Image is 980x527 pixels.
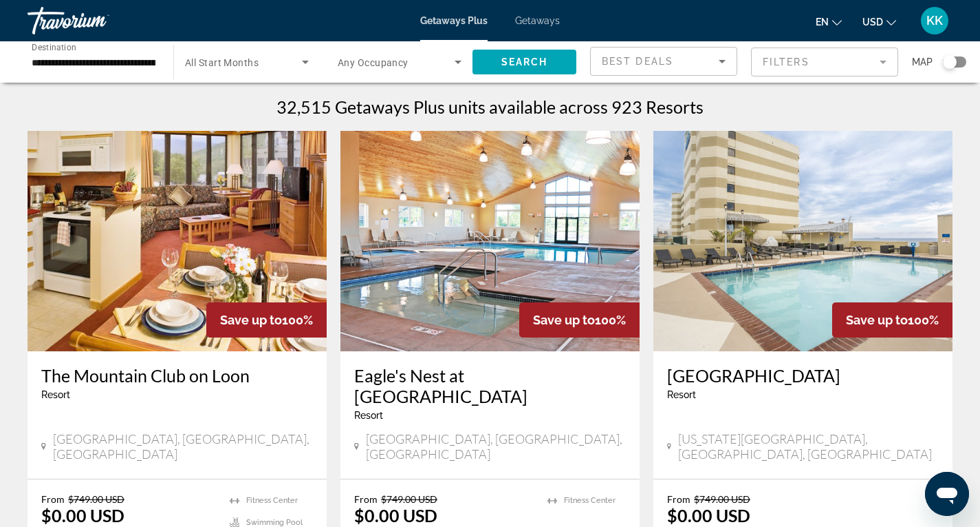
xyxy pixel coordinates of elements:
span: [GEOGRAPHIC_DATA], [GEOGRAPHIC_DATA], [GEOGRAPHIC_DATA] [366,431,626,462]
div: 100% [519,302,640,338]
a: The Mountain Club on Loon [41,365,313,386]
iframe: Кнопка запуска окна обмена сообщениями [925,472,969,516]
img: D598O01X.jpg [340,131,640,351]
span: Fitness Center [246,496,298,505]
span: Best Deals [602,56,673,67]
span: Fitness Center [564,496,616,505]
span: Any Occupancy [338,57,409,68]
p: $0.00 USD [41,505,124,526]
div: 100% [832,302,952,338]
span: Save up to [220,313,282,327]
p: $0.00 USD [354,505,437,526]
span: $749.00 USD [68,493,124,505]
span: From [667,493,690,505]
span: Resort [41,389,70,400]
span: From [354,493,378,505]
span: Save up to [533,313,595,327]
span: Resort [667,389,696,400]
button: Search [472,50,576,74]
p: $0.00 USD [667,505,750,526]
span: USD [862,17,883,28]
button: Change currency [862,12,896,32]
span: Search [501,56,548,68]
button: User Menu [917,6,952,35]
span: Save up to [846,313,908,327]
span: Resort [354,410,383,421]
span: Map [912,52,933,72]
span: KK [926,14,943,28]
span: From [41,493,65,505]
span: Swimming Pool [246,518,303,527]
a: Getaways [515,15,560,26]
button: Change language [816,12,842,32]
img: 1358I01L.jpg [28,131,327,351]
mat-select: Sort by [602,53,726,70]
h1: 32,515 Getaways Plus units available across 923 Resorts [276,96,704,117]
div: 100% [206,302,327,338]
button: Filter [751,47,898,77]
span: en [816,17,829,28]
span: [GEOGRAPHIC_DATA], [GEOGRAPHIC_DATA], [GEOGRAPHIC_DATA] [53,431,313,462]
a: Travorium [28,3,165,39]
a: Eagle's Nest at [GEOGRAPHIC_DATA] [354,365,626,406]
span: [US_STATE][GEOGRAPHIC_DATA], [GEOGRAPHIC_DATA], [GEOGRAPHIC_DATA] [678,431,939,462]
a: [GEOGRAPHIC_DATA] [667,365,939,386]
span: Destination [32,42,76,52]
span: $749.00 USD [694,493,750,505]
span: $749.00 USD [381,493,437,505]
span: All Start Months [185,57,259,68]
img: DP26O01X.jpg [653,131,952,351]
a: Getaways Plus [420,15,488,26]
